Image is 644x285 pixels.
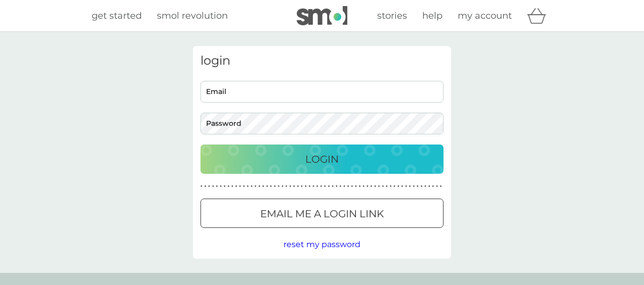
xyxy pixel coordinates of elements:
[440,184,442,189] p: ●
[422,9,442,23] a: help
[309,184,311,189] p: ●
[208,184,210,189] p: ●
[324,184,326,189] p: ●
[359,184,361,189] p: ●
[262,184,264,189] p: ●
[200,145,444,174] button: Login
[274,184,276,189] p: ●
[377,9,407,23] a: stories
[367,184,369,189] p: ●
[409,184,411,189] p: ●
[258,184,260,189] p: ●
[458,9,512,23] a: my account
[297,184,299,189] p: ●
[316,184,318,189] p: ●
[377,10,407,21] span: stories
[336,184,338,189] p: ●
[432,184,434,189] p: ●
[301,184,303,189] p: ●
[363,184,365,189] p: ●
[390,184,392,189] p: ●
[239,184,241,189] p: ●
[397,184,399,189] p: ●
[227,184,229,189] p: ●
[205,184,207,189] p: ●
[235,184,237,189] p: ●
[278,184,280,189] p: ●
[260,206,384,222] p: Email me a login link
[231,184,233,189] p: ●
[405,184,407,189] p: ●
[351,184,353,189] p: ●
[212,184,214,189] p: ●
[224,184,226,189] p: ●
[216,184,218,189] p: ●
[374,184,376,189] p: ●
[200,199,444,228] button: Email me a login link
[401,184,404,189] p: ●
[347,184,349,189] p: ●
[355,184,357,189] p: ●
[251,184,253,189] p: ●
[417,184,419,189] p: ●
[281,184,284,189] p: ●
[305,184,307,189] p: ●
[343,184,345,189] p: ●
[328,184,330,189] p: ●
[200,184,203,189] p: ●
[289,184,291,189] p: ●
[305,151,339,167] p: Login
[200,54,444,68] h3: login
[284,238,360,251] button: reset my password
[312,184,314,189] p: ●
[247,184,249,189] p: ●
[297,6,347,25] img: smol
[422,10,442,21] span: help
[284,240,360,249] span: reset my password
[421,184,423,189] p: ●
[92,10,142,21] span: get started
[255,184,257,189] p: ●
[424,184,426,189] p: ●
[527,6,552,26] div: basket
[378,184,380,189] p: ●
[157,10,228,21] span: smol revolution
[436,184,438,189] p: ●
[386,184,388,189] p: ●
[293,184,295,189] p: ●
[320,184,322,189] p: ●
[270,184,272,189] p: ●
[393,184,395,189] p: ●
[371,184,373,189] p: ●
[243,184,245,189] p: ●
[332,184,334,189] p: ●
[458,10,512,21] span: my account
[266,184,268,189] p: ●
[413,184,415,189] p: ●
[92,9,142,23] a: get started
[428,184,430,189] p: ●
[340,184,342,189] p: ●
[157,9,228,23] a: smol revolution
[220,184,222,189] p: ●
[286,184,288,189] p: ●
[382,184,384,189] p: ●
